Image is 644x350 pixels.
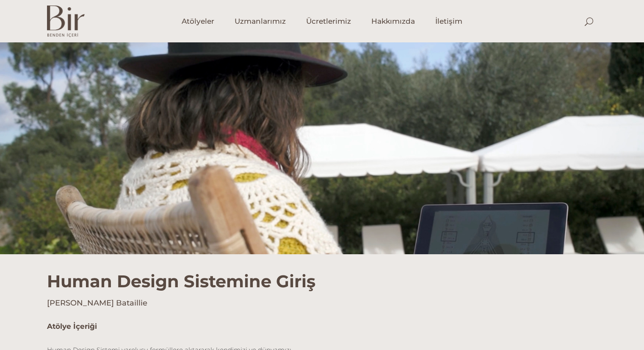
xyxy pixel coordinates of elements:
h5: Atölye İçeriği [47,321,316,332]
span: Ücretlerimiz [306,17,351,26]
span: Uzmanlarımız [235,17,286,26]
span: İletişim [435,17,462,26]
span: Atölyeler [182,17,214,26]
h1: Human Design Sistemine Giriş [47,254,597,292]
span: Hakkımızda [371,17,415,26]
h4: [PERSON_NAME] Bataillie [47,298,597,308]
